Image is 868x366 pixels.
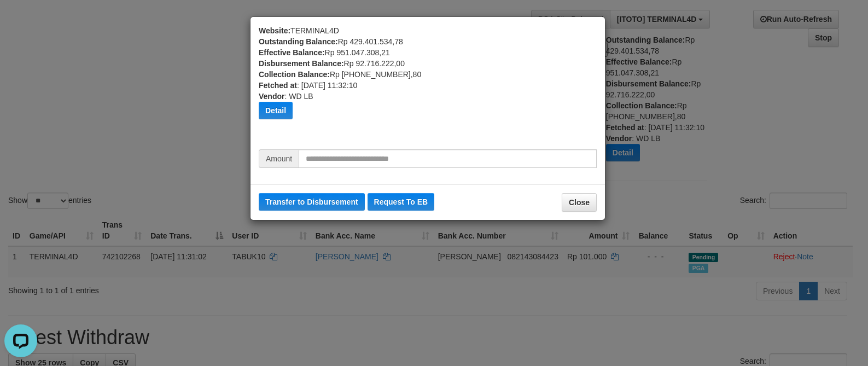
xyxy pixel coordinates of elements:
button: Open LiveChat chat widget [4,4,37,37]
div: TERMINAL4D Rp 429.401.534,78 Rp 951.047.308,21 Rp 92.716.222,00 Rp [PHONE_NUMBER],80 : [DATE] 11:... [259,25,597,149]
b: Fetched at [259,81,297,90]
button: Transfer to Disbursement [259,193,365,211]
b: Disbursement Balance: [259,59,344,68]
b: Effective Balance: [259,48,325,57]
b: Vendor [259,92,284,101]
b: Collection Balance: [259,70,330,79]
button: Request To EB [368,193,435,211]
button: Detail [259,102,293,119]
b: Outstanding Balance: [259,37,338,46]
span: Amount [259,149,299,168]
b: Website: [259,26,290,35]
button: Close [562,193,597,212]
